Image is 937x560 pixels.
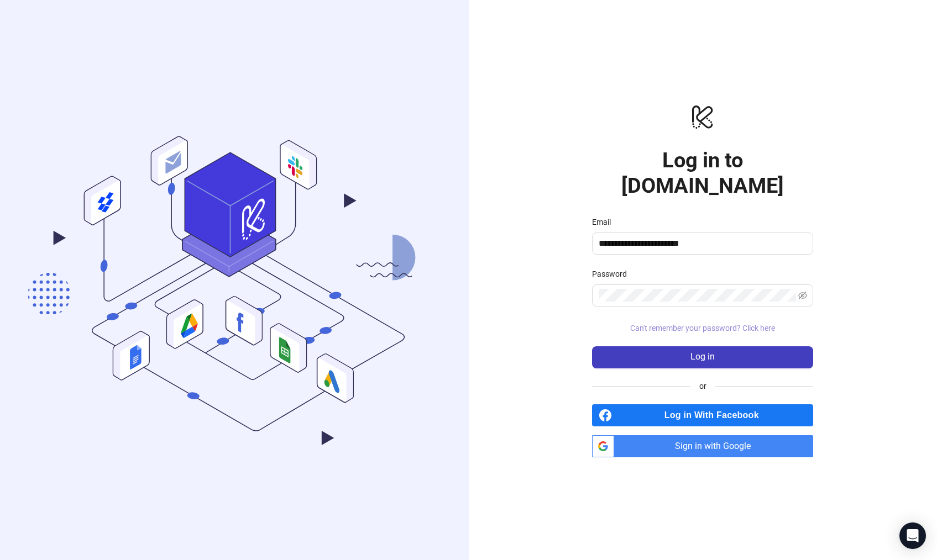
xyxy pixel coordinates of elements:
span: Can't remember your password? Click here [630,324,775,332]
button: Can't remember your password? Click here [592,320,813,337]
input: Email [599,237,804,250]
input: Password [599,289,796,302]
a: Log in With Facebook [592,404,813,426]
span: Log in [690,352,715,362]
div: Open Intercom Messenger [899,522,926,549]
label: Email [592,216,618,228]
a: Can't remember your password? Click here [592,324,813,332]
span: eye-invisible [798,291,807,300]
label: Password [592,268,634,280]
span: Sign in with Google [619,435,813,457]
span: Log in With Facebook [616,404,813,426]
button: Log in [592,346,813,368]
span: or [690,380,715,392]
h1: Log in to [DOMAIN_NAME] [592,147,813,198]
a: Sign in with Google [592,435,813,457]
